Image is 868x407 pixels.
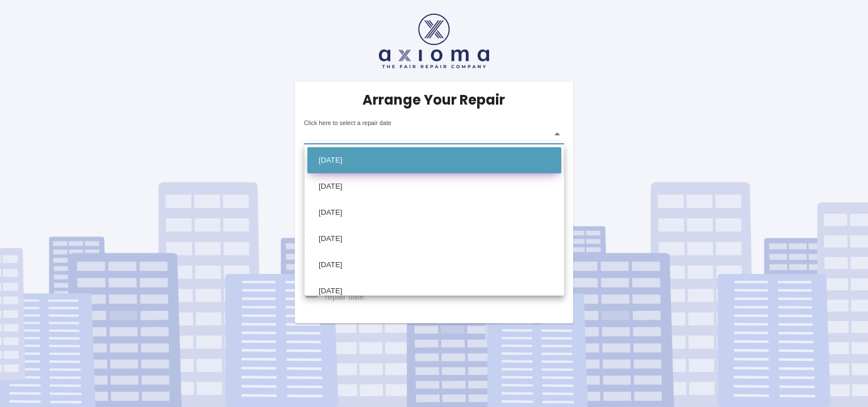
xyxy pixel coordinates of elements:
[307,278,561,304] li: [DATE]
[307,200,561,226] li: [DATE]
[307,173,561,200] li: [DATE]
[307,252,561,278] li: [DATE]
[307,147,561,173] li: [DATE]
[307,226,561,252] li: [DATE]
